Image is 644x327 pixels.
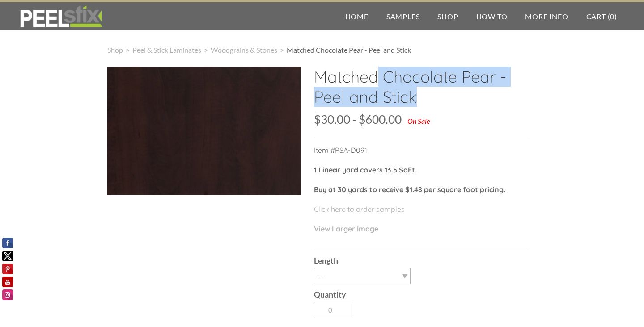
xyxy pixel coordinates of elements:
[314,224,378,233] a: View Larger Image
[314,165,417,174] strong: 1 Linear yard covers 13.5 SqFt.
[336,2,377,30] a: Home
[107,46,123,54] a: Shop
[377,2,429,30] a: Samples
[314,145,529,164] p: Item #PSA-D091
[428,2,467,30] a: Shop
[314,256,338,265] b: Length
[314,205,405,214] a: Click here to order samples
[201,46,211,54] span: >
[277,46,287,54] span: >
[467,2,517,30] a: How To
[132,46,201,54] a: Peel & Stick Laminates
[610,12,614,21] span: 0
[577,2,626,30] a: Cart (0)
[407,117,430,125] div: On Sale
[314,67,529,113] h2: Matched Chocolate Pear - Peel and Stick
[287,46,411,54] span: Matched Chocolate Pear - Peel and Stick
[314,185,505,194] strong: Buy at 30 yards to receive $1.48 per square foot pricing.
[211,46,277,54] a: Woodgrains & Stones
[314,290,346,299] b: Quantity
[314,112,402,126] span: $30.00 - $600.00
[123,46,132,54] span: >
[18,5,104,28] img: REFACE SUPPLIES
[516,2,577,30] a: More Info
